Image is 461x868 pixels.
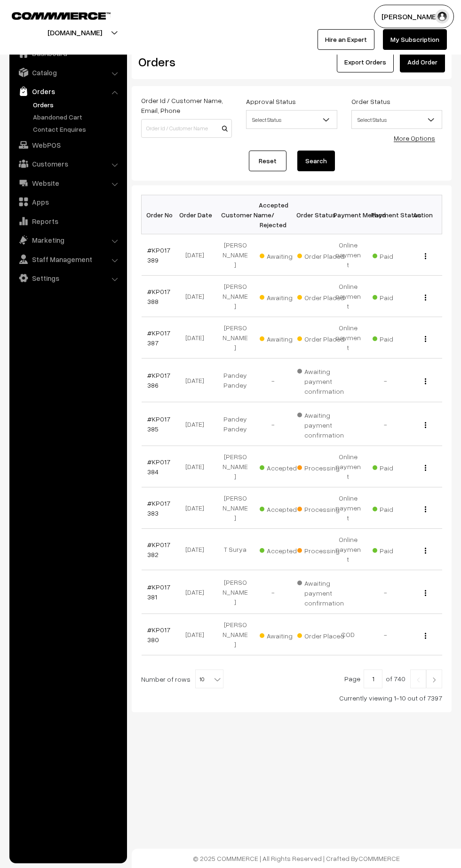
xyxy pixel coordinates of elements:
[373,502,420,514] span: Paid
[435,9,449,24] img: user
[246,96,296,106] label: Approval Status
[292,195,329,234] th: Order Status
[216,446,254,487] td: [PERSON_NAME]
[373,249,420,261] span: Paid
[12,251,124,268] a: Staff Management
[12,193,124,210] a: Apps
[329,234,367,276] td: Online payment
[147,626,170,644] a: #KP017380
[141,693,442,703] div: Currently viewing 1-10 out of 7397
[249,151,286,171] a: Reset
[367,614,405,655] td: -
[425,465,426,471] img: Menu
[329,276,367,317] td: Online payment
[374,5,454,28] button: [PERSON_NAME]
[142,195,179,234] th: Order No
[329,446,367,487] td: Online payment
[31,124,124,134] a: Contact Enquires
[179,570,216,614] td: [DATE]
[216,276,254,317] td: [PERSON_NAME]
[12,64,124,81] a: Catalog
[147,415,170,433] a: #KP017385
[425,295,426,301] img: Menu
[12,231,124,248] a: Marketing
[12,155,124,172] a: Customers
[260,502,307,514] span: Accepted
[31,100,124,110] a: Orders
[260,332,307,344] span: Awaiting
[405,195,442,234] th: Action
[386,675,405,683] span: of 740
[12,136,124,153] a: WebPOS
[179,446,216,487] td: [DATE]
[147,287,170,305] a: #KP017388
[344,675,360,683] span: Page
[179,614,216,655] td: [DATE]
[179,317,216,358] td: [DATE]
[367,402,405,446] td: -
[216,195,254,234] th: Customer Name
[246,111,336,128] span: Select Status
[394,134,435,142] a: More Options
[329,614,367,655] td: COD
[254,195,292,234] th: Accepted / Rejected
[297,332,344,344] span: Order Placed
[430,677,438,683] img: Right
[141,674,191,684] span: Number of rows
[425,633,426,639] img: Menu
[400,52,445,72] a: Add Order
[147,583,170,601] a: #KP017381
[367,570,405,614] td: -
[147,329,170,347] a: #KP017387
[254,402,292,446] td: -
[179,402,216,446] td: [DATE]
[425,378,426,384] img: Menu
[414,677,422,683] img: Left
[351,110,442,129] span: Select Status
[297,576,344,608] span: Awaiting payment confirmation
[297,364,344,396] span: Awaiting payment confirmation
[297,290,344,303] span: Order Placed
[179,487,216,529] td: [DATE]
[179,529,216,570] td: [DATE]
[297,502,344,514] span: Processing
[132,849,461,868] footer: © 2025 COMMMERCE | All Rights Reserved | Crafted By
[195,669,223,688] span: 10
[179,276,216,317] td: [DATE]
[383,29,447,50] a: My Subscription
[216,317,254,358] td: [PERSON_NAME]
[147,541,170,558] a: #KP017382
[425,422,426,428] img: Menu
[352,111,442,128] span: Select Status
[141,96,232,115] label: Order Id / Customer Name, Email, Phone
[141,119,232,138] input: Order Id / Customer Name / Customer Email / Customer Phone
[297,543,344,556] span: Processing
[31,112,124,122] a: Abandoned Cart
[254,570,292,614] td: -
[246,110,337,129] span: Select Status
[351,96,390,106] label: Order Status
[297,408,344,440] span: Awaiting payment confirmation
[147,246,170,264] a: #KP017389
[260,290,307,303] span: Awaiting
[12,213,124,230] a: Reports
[329,487,367,529] td: Online payment
[425,336,426,342] img: Menu
[216,358,254,402] td: Pandey Pandey
[216,570,254,614] td: [PERSON_NAME]
[367,358,405,402] td: -
[179,234,216,276] td: [DATE]
[329,529,367,570] td: Online payment
[15,21,135,44] button: [DOMAIN_NAME]
[12,9,94,21] a: COMMMERCE
[196,670,223,689] span: 10
[425,506,426,512] img: Menu
[260,629,307,641] span: Awaiting
[297,461,344,473] span: Processing
[425,590,426,596] img: Menu
[179,195,216,234] th: Order Date
[358,854,400,862] a: COMMMERCE
[254,358,292,402] td: -
[12,270,124,287] a: Settings
[367,195,405,234] th: Payment Status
